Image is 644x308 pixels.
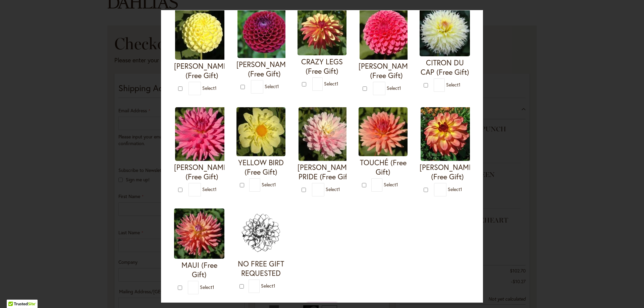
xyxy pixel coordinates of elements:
span: 1 [215,85,217,91]
h4: [PERSON_NAME] PRIDE (Free Gift) [298,163,353,181]
img: TOUCHÉ (Free Gift) [359,107,408,156]
img: MAI TAI (Free Gift) [421,107,474,161]
span: 1 [459,81,461,88]
span: Select [387,85,401,91]
h4: [PERSON_NAME] (Free Gift) [420,163,475,181]
h4: CITRON DU CAP (Free Gift) [420,58,470,77]
img: IVANETTI (Free Gift) [237,6,291,58]
h4: [PERSON_NAME] (Free Gift) [174,163,230,181]
span: Select [384,181,398,188]
span: 1 [273,283,275,289]
img: YELLOW BIRD (Free Gift) [236,107,285,156]
img: REBECCA LYNN (Free Gift) [360,6,413,60]
img: CHILSON'S PRIDE (Free Gift) [299,107,352,161]
span: 1 [277,83,279,89]
span: 1 [212,284,214,290]
iframe: Launch Accessibility Center [5,284,24,303]
span: Select [448,186,462,192]
span: Select [446,81,461,88]
h4: YELLOW BIRD (Free Gift) [236,158,285,177]
span: 1 [460,186,462,192]
img: NETTIE (Free Gift) [175,6,229,60]
span: 1 [396,181,398,188]
span: Select [265,83,279,89]
h4: [PERSON_NAME] (Free Gift) [236,60,292,78]
img: MAUI (Free Gift) [174,208,224,259]
span: 1 [215,186,217,192]
span: 1 [274,181,276,188]
span: 1 [336,80,338,86]
img: CRAZY LEGS (Free Gift) [298,6,346,55]
span: Select [200,284,214,290]
h4: [PERSON_NAME] (Free Gift) [359,61,414,80]
span: Select [324,80,338,86]
h4: MAUI (Free Gift) [174,260,224,279]
span: Select [202,85,217,91]
span: 1 [338,186,340,192]
span: Select [261,283,275,289]
h4: [PERSON_NAME] (Free Gift) [174,61,230,80]
span: 1 [399,85,401,91]
span: Select [326,186,340,192]
img: CITRON DU CAP (Free Gift) [420,6,470,56]
h4: TOUCHÉ (Free Gift) [359,158,408,177]
img: HERBERT SMITH (Free Gift) [175,107,229,161]
img: NO FREE GIFT REQUESTED [236,208,285,257]
span: Select [202,186,217,192]
h4: NO FREE GIFT REQUESTED [236,259,285,278]
h4: CRAZY LEGS (Free Gift) [298,57,346,76]
span: Select [262,181,276,188]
